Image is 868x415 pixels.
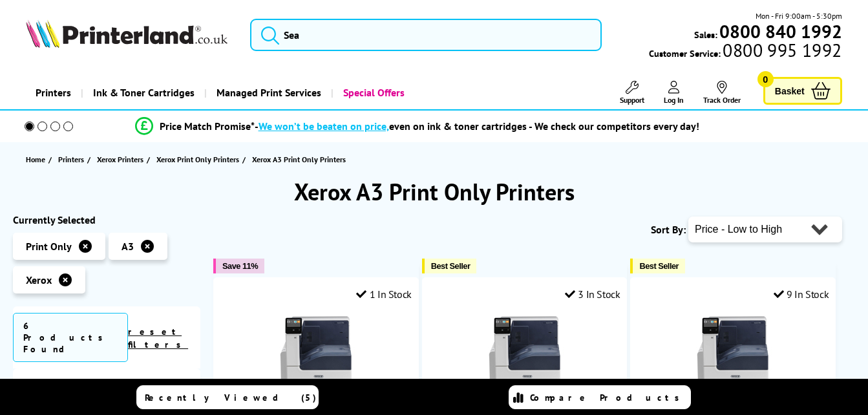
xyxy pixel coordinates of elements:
[565,288,620,301] div: 3 In Stock
[97,153,143,166] span: Xerox Printers
[757,71,774,87] span: 0
[649,44,842,59] span: Customer Service:
[122,240,134,253] span: A3
[26,19,234,50] a: Printerland Logo
[721,44,842,56] span: 0800 995 1992
[26,153,48,166] a: Home
[252,154,346,164] span: Xerox A3 Print Only Printers
[250,19,602,51] input: Sea
[774,288,829,301] div: 9 In Stock
[13,176,855,207] h1: Xerox A3 Print Only Printers
[58,153,84,166] span: Printers
[763,77,842,105] a: Basket 0
[26,19,228,48] img: Printerland Logo
[268,310,365,407] img: Xerox VersaLink C7000DN (Box Opened)
[222,261,258,271] span: Save 11%
[476,310,573,407] img: Xerox VersaLink C7000DN
[719,19,842,43] b: 0800 840 1992
[756,10,842,22] span: Mon - Fri 9:00am - 5:30pm
[213,259,264,273] button: Save 11%
[81,76,204,109] a: Ink & Toner Cartridges
[145,392,317,403] span: Recently Viewed (5)
[26,273,52,286] span: Xerox
[136,385,319,409] a: Recently Viewed (5)
[651,223,686,236] span: Sort By:
[128,326,188,350] a: reset filters
[664,95,684,105] span: Log In
[13,313,128,362] span: 6 Products Found
[620,81,644,105] a: Support
[664,81,684,105] a: Log In
[775,82,805,100] span: Basket
[620,95,644,105] span: Support
[259,120,389,133] span: We won’t be beaten on price,
[13,213,200,226] div: Currently Selected
[204,76,331,109] a: Managed Print Services
[431,261,471,271] span: Best Seller
[156,153,239,166] span: Xerox Print Only Printers
[93,76,195,109] span: Ink & Toner Cartridges
[97,153,147,166] a: Xerox Printers
[58,153,87,166] a: Printers
[156,153,242,166] a: Xerox Print Only Printers
[331,76,414,109] a: Special Offers
[639,261,679,271] span: Best Seller
[530,392,686,403] span: Compare Products
[160,120,255,133] span: Price Match Promise*
[26,76,81,109] a: Printers
[630,259,685,273] button: Best Seller
[6,115,827,138] li: modal_Promise
[26,240,72,253] span: Print Only
[717,25,842,37] a: 0800 840 1992
[356,288,412,301] div: 1 In Stock
[684,310,781,407] img: Xerox VersaLink C7000N
[703,81,741,105] a: Track Order
[509,385,691,409] a: Compare Products
[422,259,477,273] button: Best Seller
[694,28,717,41] span: Sales:
[255,120,699,133] div: - even on ink & toner cartridges - We check our competitors every day!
